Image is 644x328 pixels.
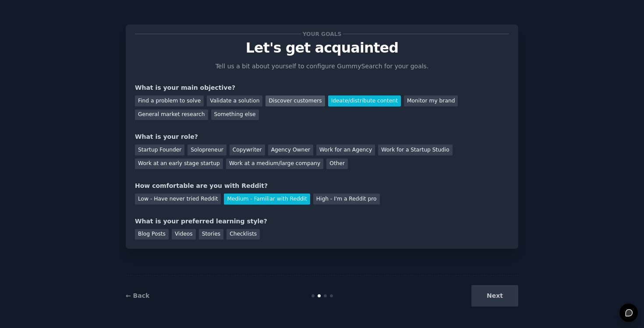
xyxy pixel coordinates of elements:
[326,159,348,169] div: Other
[135,159,223,169] div: Work at an early stage startup
[211,109,259,120] div: Something else
[199,229,223,240] div: Stories
[313,194,380,205] div: High - I'm a Reddit pro
[316,145,375,155] div: Work for an Agency
[172,229,196,240] div: Videos
[135,83,509,92] div: What is your main objective?
[265,95,325,106] div: Discover customers
[135,194,221,205] div: Low - Have never tried Reddit
[378,145,452,155] div: Work for a Startup Studio
[135,217,509,226] div: What is your preferred learning style?
[224,194,310,205] div: Medium - Familiar with Reddit
[230,145,265,155] div: Copywriter
[135,95,204,106] div: Find a problem to solve
[135,132,509,141] div: What is your role?
[301,29,343,39] span: Your goals
[226,229,260,240] div: Checklists
[135,229,169,240] div: Blog Posts
[404,95,458,106] div: Monitor my brand
[188,145,226,155] div: Solopreneur
[135,40,509,56] p: Let's get acquainted
[126,292,149,299] a: ← Back
[268,145,313,155] div: Agency Owner
[207,95,262,106] div: Validate a solution
[226,159,323,169] div: Work at a medium/large company
[328,95,401,106] div: Ideate/distribute content
[135,181,509,190] div: How comfortable are you with Reddit?
[212,62,432,71] p: Tell us a bit about yourself to configure GummySearch for your goals.
[135,109,208,120] div: General market research
[135,145,184,155] div: Startup Founder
